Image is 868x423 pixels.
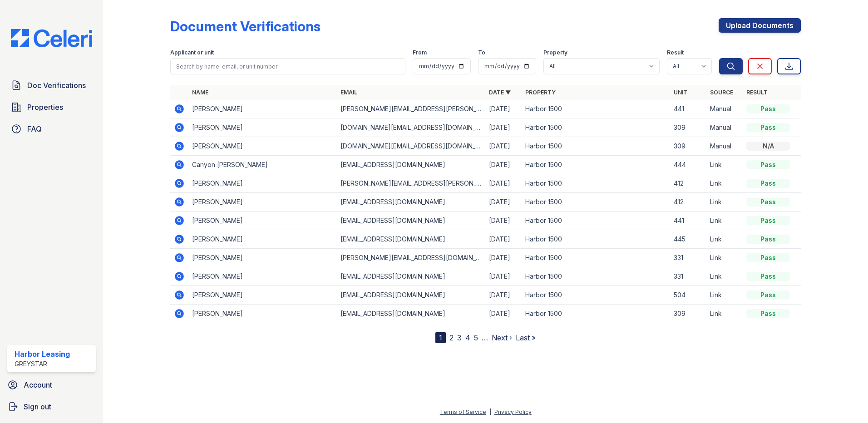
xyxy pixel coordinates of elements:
[485,100,522,118] td: [DATE]
[670,137,706,156] td: 309
[170,58,405,74] input: Search by name, email, or unit number
[706,211,743,230] td: Link
[27,102,63,113] span: Properties
[170,18,321,34] div: Document Verifications
[413,49,427,56] label: From
[188,193,337,211] td: [PERSON_NAME]
[188,230,337,249] td: [PERSON_NAME]
[440,408,486,415] a: Terms of Service
[522,230,670,249] td: Harbor 1500
[188,156,337,174] td: Canyon [PERSON_NAME]
[489,89,511,96] a: Date ▼
[27,80,86,91] span: Doc Verifications
[24,379,52,390] span: Account
[485,156,522,174] td: [DATE]
[522,137,670,156] td: Harbor 1500
[474,333,478,342] a: 5
[746,160,790,169] div: Pass
[492,333,512,342] a: Next ›
[188,174,337,193] td: [PERSON_NAME]
[337,267,485,286] td: [EMAIL_ADDRESS][DOMAIN_NAME]
[746,290,790,300] div: Pass
[746,309,790,318] div: Pass
[485,230,522,249] td: [DATE]
[478,49,485,56] label: To
[188,267,337,286] td: [PERSON_NAME]
[670,156,706,174] td: 444
[746,253,790,262] div: Pass
[710,89,733,96] a: Source
[170,49,214,56] label: Applicant or unit
[719,18,801,33] a: Upload Documents
[516,333,536,342] a: Last »
[337,137,485,156] td: [DOMAIN_NAME][EMAIL_ADDRESS][DOMAIN_NAME]
[465,333,470,342] a: 4
[489,408,491,415] div: |
[188,211,337,230] td: [PERSON_NAME]
[706,137,743,156] td: Manual
[670,174,706,193] td: 412
[4,29,99,47] img: CE_Logo_Blue-a8612792a0a2168367f1c8372b55b34899dd931a85d93a1a3d3e32e68fde9ad4.png
[525,89,556,96] a: Property
[522,193,670,211] td: Harbor 1500
[337,118,485,137] td: [DOMAIN_NAME][EMAIL_ADDRESS][DOMAIN_NAME]
[522,305,670,323] td: Harbor 1500
[485,118,522,137] td: [DATE]
[4,398,99,416] button: Sign out
[485,193,522,211] td: [DATE]
[337,156,485,174] td: [EMAIL_ADDRESS][DOMAIN_NAME]
[337,286,485,305] td: [EMAIL_ADDRESS][DOMAIN_NAME]
[670,118,706,137] td: 309
[670,286,706,305] td: 504
[188,118,337,137] td: [PERSON_NAME]
[746,179,790,188] div: Pass
[667,49,684,56] label: Result
[188,137,337,156] td: [PERSON_NAME]
[746,272,790,281] div: Pass
[746,123,790,132] div: Pass
[706,249,743,267] td: Link
[670,267,706,286] td: 331
[494,408,532,415] a: Privacy Policy
[746,235,790,244] div: Pass
[457,333,462,342] a: 3
[706,193,743,211] td: Link
[485,174,522,193] td: [DATE]
[7,76,96,94] a: Doc Verifications
[188,100,337,118] td: [PERSON_NAME]
[24,401,51,412] span: Sign out
[485,305,522,323] td: [DATE]
[522,100,670,118] td: Harbor 1500
[522,174,670,193] td: Harbor 1500
[485,286,522,305] td: [DATE]
[674,89,687,96] a: Unit
[670,230,706,249] td: 445
[746,197,790,207] div: Pass
[15,349,70,359] div: Harbor Leasing
[706,156,743,174] td: Link
[449,333,454,342] a: 2
[746,89,768,96] a: Result
[337,230,485,249] td: [EMAIL_ADDRESS][DOMAIN_NAME]
[670,305,706,323] td: 309
[706,305,743,323] td: Link
[27,123,42,134] span: FAQ
[435,332,446,343] div: 1
[337,211,485,230] td: [EMAIL_ADDRESS][DOMAIN_NAME]
[522,118,670,137] td: Harbor 1500
[7,120,96,138] a: FAQ
[7,98,96,116] a: Properties
[706,118,743,137] td: Manual
[522,249,670,267] td: Harbor 1500
[706,267,743,286] td: Link
[337,100,485,118] td: [PERSON_NAME][EMAIL_ADDRESS][PERSON_NAME][DOMAIN_NAME]
[188,286,337,305] td: [PERSON_NAME]
[522,267,670,286] td: Harbor 1500
[337,193,485,211] td: [EMAIL_ADDRESS][DOMAIN_NAME]
[670,193,706,211] td: 412
[522,286,670,305] td: Harbor 1500
[485,249,522,267] td: [DATE]
[15,359,70,369] div: Greystar
[485,267,522,286] td: [DATE]
[706,174,743,193] td: Link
